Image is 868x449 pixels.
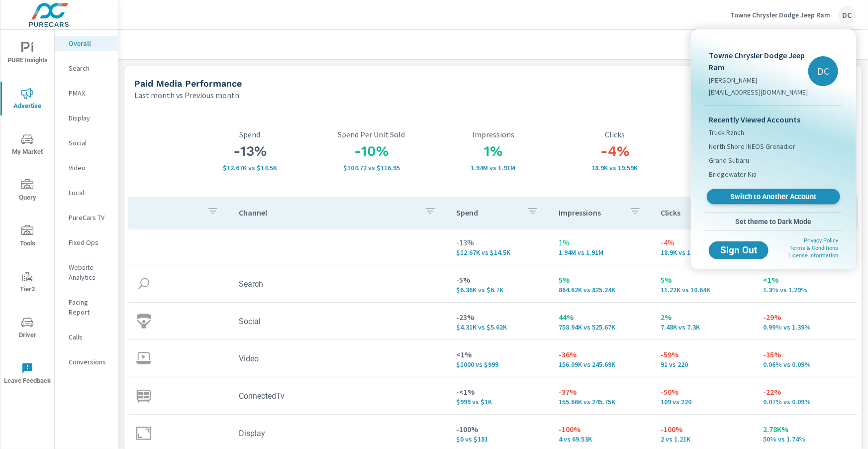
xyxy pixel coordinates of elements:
[709,155,749,165] span: Grand Subaru
[707,189,840,205] a: Switch to Another Account
[788,252,838,259] a: License Information
[712,192,834,202] span: Switch to Another Account
[789,245,838,251] a: Terms & Conditions
[804,237,838,244] a: Privacy Policy
[709,217,838,226] span: Set theme to Dark Mode
[808,56,838,86] div: DC
[717,246,761,255] span: Sign Out
[709,113,838,125] p: Recently Viewed Accounts
[709,49,808,73] p: Towne Chrysler Dodge Jeep Ram
[709,75,808,85] p: [PERSON_NAME]
[709,87,808,97] p: [EMAIL_ADDRESS][DOMAIN_NAME]
[709,127,744,137] span: Truck Ranch
[709,241,769,259] button: Sign Out
[709,141,795,151] span: North Shore INEOS Grenadier
[705,213,842,230] button: Set theme to Dark Mode
[709,169,757,179] span: Bridgewater Kia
